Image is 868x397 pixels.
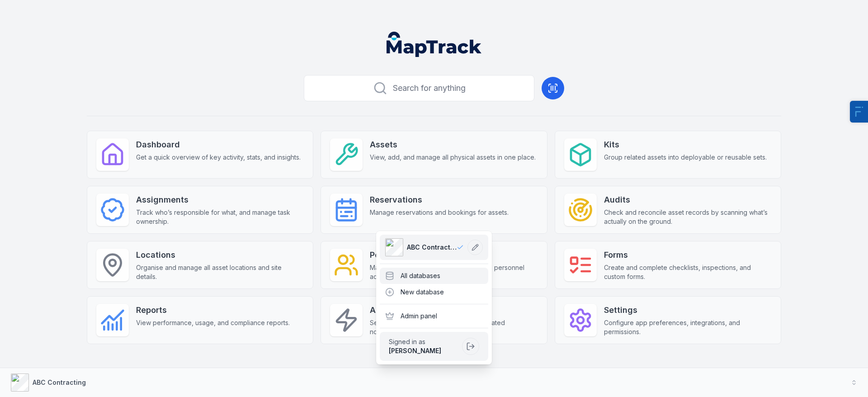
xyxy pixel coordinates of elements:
strong: [PERSON_NAME] [389,347,441,354]
span: ABC Contracting [407,243,457,252]
strong: ABC Contracting [33,378,86,386]
div: ABC Contracting [376,231,492,364]
div: Admin panel [380,308,488,324]
div: New database [380,284,488,300]
span: Signed in as [389,337,458,346]
div: All databases [380,268,488,284]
